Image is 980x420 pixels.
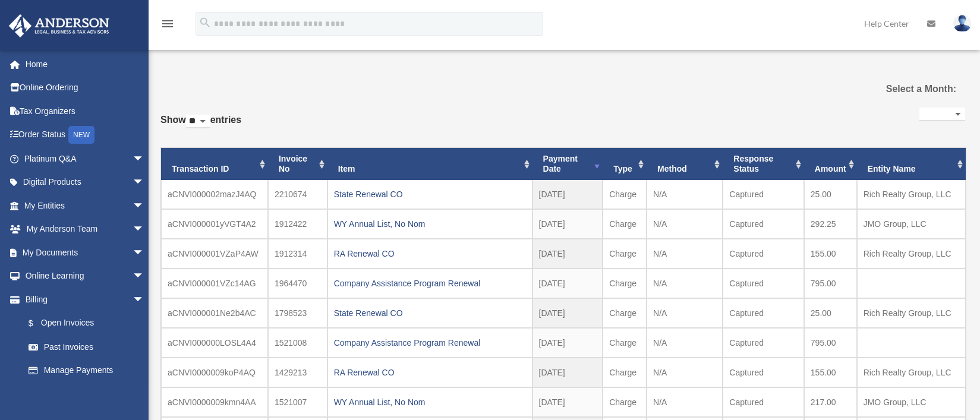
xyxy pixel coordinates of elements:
[268,209,327,239] td: 1912422
[268,239,327,269] td: 1912314
[603,269,647,298] td: Charge
[161,209,268,239] td: aCNVI000001yVGT4A2
[161,180,268,209] td: aCNVI000002mazJ4AQ
[133,264,156,289] span: arrow_drop_down
[8,76,162,100] a: Online Ordering
[647,269,723,298] td: N/A
[647,387,723,417] td: N/A
[723,387,803,417] td: Captured
[8,217,162,241] a: My Anderson Teamarrow_drop_down
[532,209,603,239] td: [DATE]
[647,148,723,180] th: Method: activate to sort column ascending
[804,239,857,269] td: 155.00
[603,328,647,358] td: Charge
[804,209,857,239] td: 292.25
[17,359,162,383] a: Manage Payments
[723,239,803,269] td: Captured
[647,328,723,358] td: N/A
[133,217,156,242] span: arrow_drop_down
[723,180,803,209] td: Captured
[723,328,803,358] td: Captured
[133,147,156,171] span: arrow_drop_down
[857,298,966,328] td: Rich Realty Group, LLC
[161,387,268,417] td: aCNVI0000009kmn4AA
[857,239,966,269] td: Rich Realty Group, LLC
[268,298,327,328] td: 1798523
[804,298,857,328] td: 25.00
[647,180,723,209] td: N/A
[532,298,603,328] td: [DATE]
[161,269,268,298] td: aCNVI000001VZc14AG
[647,209,723,239] td: N/A
[327,148,532,180] th: Item: activate to sort column ascending
[857,180,966,209] td: Rich Realty Group, LLC
[334,364,526,381] div: RA Renewal CO
[647,358,723,387] td: N/A
[804,358,857,387] td: 155.00
[133,170,156,195] span: arrow_drop_down
[804,387,857,417] td: 217.00
[603,358,647,387] td: Charge
[268,180,327,209] td: 2210674
[133,194,156,218] span: arrow_drop_down
[268,358,327,387] td: 1429213
[857,387,966,417] td: JMO Group, LLC
[723,209,803,239] td: Captured
[268,387,327,417] td: 1521007
[8,241,162,264] a: My Documentsarrow_drop_down
[334,245,526,262] div: RA Renewal CO
[8,170,162,194] a: Digital Productsarrow_drop_down
[5,14,113,37] img: Anderson Advisors Platinum Portal
[8,147,162,170] a: Platinum Q&Aarrow_drop_down
[133,241,156,265] span: arrow_drop_down
[647,298,723,328] td: N/A
[723,148,803,180] th: Response Status: activate to sort column ascending
[603,387,647,417] td: Charge
[8,123,162,147] a: Order StatusNEW
[8,288,162,311] a: Billingarrow_drop_down
[857,148,966,180] th: Entity Name: activate to sort column ascending
[532,239,603,269] td: [DATE]
[268,269,327,298] td: 1964470
[334,186,526,203] div: State Renewal CO
[161,239,268,269] td: aCNVI000001VZaP4AW
[603,148,647,180] th: Type: activate to sort column ascending
[8,264,162,288] a: Online Learningarrow_drop_down
[160,21,175,31] a: menu
[804,328,857,358] td: 795.00
[8,194,162,217] a: My Entitiesarrow_drop_down
[532,269,603,298] td: [DATE]
[186,115,210,128] select: Showentries
[133,288,156,312] span: arrow_drop_down
[161,328,268,358] td: aCNVI000000LOSL4A4
[161,298,268,328] td: aCNVI000001Ne2b4AC
[268,148,327,180] th: Invoice No: activate to sort column ascending
[160,112,241,140] label: Show entries
[68,126,94,144] div: NEW
[17,311,162,336] a: $Open Invoices
[857,358,966,387] td: Rich Realty Group, LLC
[160,17,175,31] i: menu
[532,387,603,417] td: [DATE]
[532,148,603,180] th: Payment Date: activate to sort column ascending
[334,216,526,232] div: WY Annual List, No Nom
[723,298,803,328] td: Captured
[334,334,526,351] div: Company Assistance Program Renewal
[198,16,212,29] i: search
[161,358,268,387] td: aCNVI0000009koP4AQ
[647,239,723,269] td: N/A
[268,328,327,358] td: 1521008
[8,52,162,76] a: Home
[723,269,803,298] td: Captured
[804,269,857,298] td: 795.00
[603,298,647,328] td: Charge
[840,81,956,97] label: Select a Month:
[723,358,803,387] td: Captured
[857,209,966,239] td: JMO Group, LLC
[804,180,857,209] td: 25.00
[532,358,603,387] td: [DATE]
[8,99,162,123] a: Tax Organizers
[35,316,41,331] span: $
[334,394,526,410] div: WY Annual List, No Nom
[953,15,971,32] img: User Pic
